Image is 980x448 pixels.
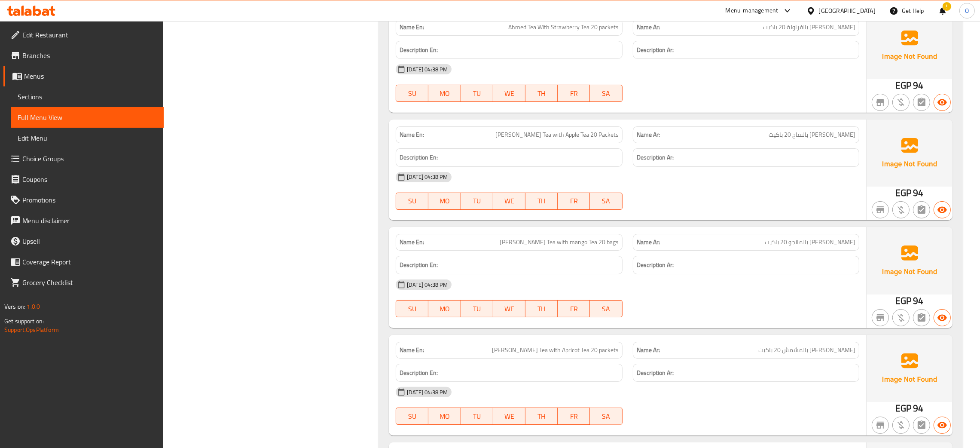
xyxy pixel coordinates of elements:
[493,300,525,317] button: WE
[22,50,157,61] span: Branches
[3,190,164,210] a: Promotions
[400,23,424,32] strong: Name En:
[892,417,910,434] button: Purchased item
[396,300,428,317] button: SU
[400,346,424,355] strong: Name En:
[769,130,855,139] span: [PERSON_NAME] بالتفاح 20 باكيت
[4,316,44,327] span: Get support on:
[913,94,930,111] button: Not has choices
[22,174,157,184] span: Coupons
[11,86,164,107] a: Sections
[22,257,157,267] span: Coverage Report
[24,71,157,81] span: Menus
[934,417,951,434] button: Available
[561,410,586,423] span: FR
[529,410,554,423] span: TH
[892,201,910,218] button: Purchased item
[529,195,554,207] span: TH
[495,130,619,139] span: [PERSON_NAME] Tea with Apple Tea 20 Packets
[396,85,428,102] button: SU
[637,346,660,355] strong: Name Ar:
[400,152,438,163] strong: Description En:
[913,309,930,326] button: Not has choices
[867,227,953,294] img: Ae5nvW7+0k+MAAAAAElFTkSuQmCC
[400,368,438,378] strong: Description En:
[396,193,428,210] button: SU
[895,184,911,201] span: EGP
[913,400,924,417] span: 94
[965,6,969,15] span: O
[637,260,674,270] strong: Description Ar:
[400,303,425,315] span: SU
[525,85,558,102] button: TH
[3,252,164,272] a: Coverage Report
[913,184,924,201] span: 94
[3,25,164,45] a: Edit Restaurant
[525,408,558,425] button: TH
[464,410,490,423] span: TU
[493,85,525,102] button: WE
[22,30,157,40] span: Edit Restaurant
[22,236,157,246] span: Upsell
[493,193,525,210] button: WE
[3,66,164,86] a: Menus
[400,45,438,55] strong: Description En:
[4,301,25,312] span: Version:
[637,45,674,55] strong: Description Ar:
[934,309,951,326] button: Available
[428,193,461,210] button: MO
[525,193,558,210] button: TH
[913,77,924,94] span: 94
[934,94,951,111] button: Available
[867,335,953,402] img: Ae5nvW7+0k+MAAAAAElFTkSuQmCC
[461,408,493,425] button: TU
[18,133,157,143] span: Edit Menu
[872,309,889,326] button: Not branch specific item
[593,195,619,207] span: SA
[22,153,157,164] span: Choice Groups
[508,23,619,32] span: Ahmed Tea With Strawberry Tea 20 packets
[561,303,586,315] span: FR
[529,303,554,315] span: TH
[11,107,164,128] a: Full Menu View
[492,346,619,355] span: [PERSON_NAME] Tea with Apricot Tea 20 packets
[637,23,660,32] strong: Name Ar:
[461,193,493,210] button: TU
[22,277,157,288] span: Grocery Checklist
[493,408,525,425] button: WE
[400,195,425,207] span: SU
[934,201,951,218] button: Available
[18,92,157,102] span: Sections
[464,87,490,100] span: TU
[432,87,457,100] span: MO
[590,85,622,102] button: SA
[819,6,876,15] div: [GEOGRAPHIC_DATA]
[3,210,164,231] a: Menu disclaimer
[637,152,674,163] strong: Description Ar:
[726,6,779,16] div: Menu-management
[3,45,164,66] a: Branches
[637,238,660,247] strong: Name Ar:
[11,128,164,148] a: Edit Menu
[428,408,461,425] button: MO
[590,300,622,317] button: SA
[464,195,490,207] span: TU
[432,195,457,207] span: MO
[400,130,424,139] strong: Name En:
[464,303,490,315] span: TU
[895,400,911,417] span: EGP
[913,292,924,309] span: 94
[403,388,451,396] span: [DATE] 04:38 PM
[497,87,522,100] span: WE
[872,94,889,111] button: Not branch specific item
[428,300,461,317] button: MO
[637,368,674,378] strong: Description Ar:
[637,130,660,139] strong: Name Ar:
[763,23,855,32] span: [PERSON_NAME] بالفراولة 20 باكيت
[561,195,586,207] span: FR
[3,231,164,252] a: Upsell
[558,300,590,317] button: FR
[497,195,522,207] span: WE
[27,301,40,312] span: 1.0.0
[461,85,493,102] button: TU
